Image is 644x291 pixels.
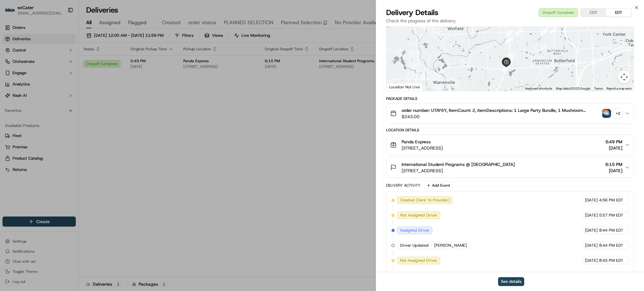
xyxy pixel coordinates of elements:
span: [DATE] [605,145,622,151]
a: Open this area in Google Maps (opens a new window) [388,83,409,91]
div: Package Details [386,96,634,101]
span: API Documentation [59,91,101,97]
span: Not Assigned Driver [400,212,437,218]
span: [DATE] [585,228,598,233]
span: [STREET_ADDRESS] [402,145,443,151]
div: We're available if you need us! [21,66,80,71]
span: Assigned Driver [400,228,430,233]
span: 8:44 PM EDT [599,243,623,248]
span: 5:57 PM EDT [599,212,623,218]
img: Nash [6,6,19,19]
span: Pylon [63,107,76,111]
button: Keyboard shortcuts [525,86,552,91]
span: [DATE] [585,197,598,203]
div: 17 [548,27,556,36]
div: 21 [506,52,514,60]
input: Got a question? Start typing here... [16,41,113,47]
span: [STREET_ADDRESS] [402,167,515,174]
div: 19 [515,28,524,36]
p: Check the progress of the delivery [386,18,634,24]
span: Not Assigned Driver [400,258,437,263]
span: 6:15 PM [605,161,622,167]
button: EDT [606,8,631,17]
button: See details [498,277,524,286]
span: Created (Sent To Provider) [400,197,450,203]
span: Delivery Details [386,8,438,18]
p: Welcome 👋 [6,25,114,35]
span: Panda Express [402,139,431,145]
img: photo_proof_of_pickup image [602,109,611,118]
span: 8:44 PM EDT [599,228,623,233]
button: photo_proof_of_pickup image+2 [602,109,622,118]
div: 43 [506,56,514,64]
a: Powered byPylon [44,106,76,111]
button: CDT [581,8,606,17]
span: [PERSON_NAME] [434,243,467,248]
span: [DATE] [585,243,598,248]
span: Knowledge Base [13,91,48,97]
span: [DATE] [605,167,622,174]
div: Location Not Live [386,83,423,91]
div: Location Details [386,128,634,133]
div: 20 [506,36,514,44]
img: Google [388,83,409,91]
button: order number: UTAY6Y, ItemCount: 2, itemDescriptions: 1 Large Party Bundle, 1 Mushroom Chicken$24... [386,103,634,124]
span: [DATE] [585,212,598,218]
button: Panda Express[STREET_ADDRESS]5:49 PM[DATE] [386,135,634,155]
div: Delivery Activity [386,183,420,188]
span: 4:56 PM EDT [599,197,623,203]
div: 18 [540,27,548,36]
img: 1736555255976-a54dd68f-1ca7-489b-9aae-adbdc363a1c4 [6,60,18,71]
a: 📗Knowledge Base [4,89,51,100]
button: Add Event [424,182,452,189]
a: 💻API Documentation [51,89,103,100]
div: 42 [505,61,513,69]
button: Start new chat [107,62,114,69]
span: $243.00 [402,113,600,120]
span: Driver Updated [400,243,429,248]
span: 5:49 PM [605,139,622,145]
a: Report a map error [607,87,632,90]
div: 💻 [53,92,58,97]
span: order number: UTAY6Y, ItemCount: 2, itemDescriptions: 1 Large Party Bundle, 1 Mushroom Chicken [402,107,600,113]
span: [DATE] [585,258,598,263]
div: + 2 [613,109,622,118]
div: 40 [502,63,511,72]
div: Start new chat [21,60,103,66]
span: International Student Programs @ [GEOGRAPHIC_DATA] [402,161,515,167]
button: Map camera controls [618,71,630,83]
div: 44 [505,30,513,38]
span: Map data ©2025 Google [556,87,590,90]
a: Terms (opens in new tab) [594,87,603,90]
button: International Student Programs @ [GEOGRAPHIC_DATA][STREET_ADDRESS]6:15 PM[DATE] [386,157,634,178]
div: 📗 [6,92,11,97]
span: 8:45 PM EDT [599,258,623,263]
